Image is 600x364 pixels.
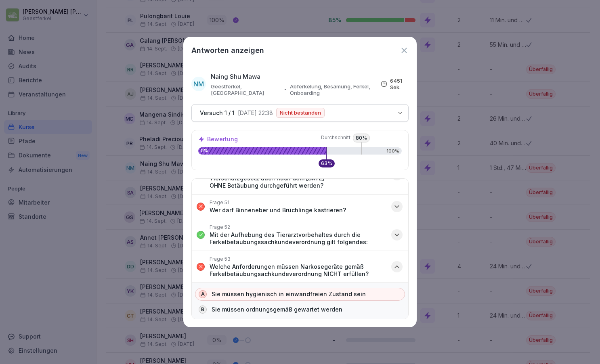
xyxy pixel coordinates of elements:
[210,224,230,230] p: Frage 52
[238,110,273,116] p: [DATE] 22:38
[210,263,386,278] p: Welche Anforderungen müssen Narkosegeräte gemäß Ferkelbetäubungsachkundeverordnung NICHT erfüllen?
[210,207,346,214] p: Wer darf Binneneber und Brüchlinge kastrieren?
[210,231,386,246] p: Mit der Aufhebung des Tierarztvorbehaltes durch die Ferkelbetäubungssachkundeverordnung gilt folg...
[191,45,264,56] h1: Antworten anzeigen
[211,83,281,96] p: Geestferkel, [GEOGRAPHIC_DATA]
[386,149,399,153] p: 100%
[390,77,409,90] p: 6451 Sek.
[192,195,408,219] button: Frage 51Wer darf Binneneber und Brüchlinge kastrieren?
[212,291,366,298] p: Sie müssen hygienisch in einwandfreien Zustand sein
[353,134,370,142] p: 80 %
[192,282,408,343] div: Frage 53Welche Anforderungen müssen Narkosegeräte gemäß Ferkelbetäubungsachkundeverordnung NICHT ...
[321,161,332,166] p: 63 %
[198,149,327,153] p: 0%
[280,110,321,115] p: Nicht bestanden
[192,219,408,251] button: Frage 52Mit der Aufhebung des Tierarztvorbehaltes durch die Ferkelbetäubungssachkundeverordnung g...
[210,199,229,206] p: Frage 51
[191,77,206,91] div: NM
[210,256,231,262] p: Frage 53
[290,83,381,96] p: Abferkelung, Besamung, Ferkel, Onboarding
[200,109,235,117] p: Versuch 1 / 1
[201,291,205,298] p: A
[201,306,204,313] p: B
[211,72,260,82] p: Naing Shu Mawa
[212,306,342,313] p: Sie müssen ordnungsgemäß gewartet werden
[207,136,238,142] p: Bewertung
[192,251,408,282] button: Frage 53Welche Anforderungen müssen Narkosegeräte gemäß Ferkelbetäubungsachkundeverordnung NICHT ...
[302,134,350,141] span: Durchschnitt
